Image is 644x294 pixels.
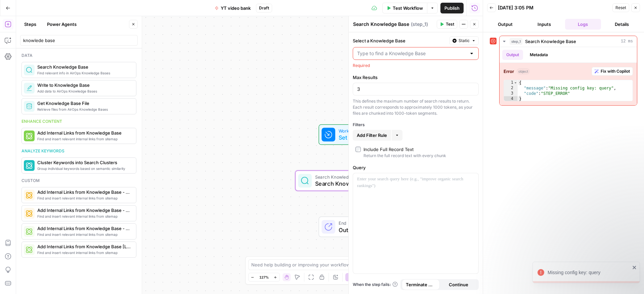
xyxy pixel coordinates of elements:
[37,64,131,70] span: Search Knowledge Base
[353,122,479,128] div: Filters
[357,50,466,57] input: Type to find a Knowledge Base
[37,136,131,142] span: Find and insert relevant internal links from sitemap
[37,159,131,166] span: Cluster Keywords into Search Clusters
[355,147,361,152] input: Include Full Record TextReturn the full record text with every chunk
[357,132,387,139] span: Add Filter Rule
[459,38,470,44] span: Static
[604,19,640,30] button: Details
[548,269,630,276] div: Missing config key: query
[37,250,131,255] span: Find and insert relevant internal links from sitemap
[37,195,131,201] span: Find and insert relevant internal links from sitemap
[440,3,464,13] button: Publish
[259,274,269,280] span: 127%
[353,21,409,28] textarea: Search Knowledge Base
[504,68,514,75] strong: Error
[353,98,479,116] div: This defines the maximum number of search results to return. Each result corresponds to approxima...
[393,5,423,11] span: Test Workflow
[37,232,131,237] span: Find and insert relevant internal links from sitemap
[504,85,518,91] div: 2
[295,171,427,191] div: ErrorSearch Knowledge BaseSearch Knowledge BaseStep 1
[37,100,131,107] span: Get Knowledge Base File
[526,19,562,30] button: Inputs
[526,50,552,60] button: Metadata
[353,63,479,69] div: Required
[353,164,479,171] label: Query
[621,38,633,44] span: 12 ms
[504,96,518,102] div: 4
[444,5,460,11] span: Publish
[353,282,398,288] a: When the step fails:
[295,124,427,145] div: WorkflowSet InputsInputs
[514,80,517,85] span: Toggle code folding, rows 1 through 4
[449,281,468,288] span: Continue
[339,225,397,234] span: Output
[37,88,131,94] span: Add data to AirOps Knowledge Bases
[612,3,629,12] button: Reset
[339,133,381,142] span: Set Inputs
[37,243,131,250] span: Add Internal Links from Knowledge Base [Legacy v2] - Fork
[22,118,136,124] div: Enhance content
[525,38,576,45] span: Search Knowledge Base
[440,279,478,290] button: Continue
[37,189,131,195] span: Add Internal Links from Knowledge Base - Fork
[601,68,630,74] span: Fix with Copilot
[615,5,626,11] span: Reset
[446,21,454,27] span: Test
[592,67,633,76] button: Fix with Copilot
[37,82,131,88] span: Write to Knowledge Base
[339,127,381,134] span: Workflow
[20,19,40,30] button: Steps
[37,70,131,76] span: Find relevant info in AirOps Knowledge Bases
[406,281,436,288] span: Terminate Workflow
[500,36,637,47] button: 12 ms
[43,19,81,30] button: Power Agents
[487,19,523,30] button: Output
[22,178,136,184] div: Custom
[510,38,522,45] span: step_1
[500,47,637,105] div: 12 ms
[22,52,136,59] div: Data
[517,68,530,74] span: object
[37,207,131,214] span: Add Internal Links from Knowledge Base - Fork
[37,130,131,136] span: Add Internal Links from Knowledge Base
[221,5,251,11] span: YT video bank
[315,174,405,180] span: Search Knowledge Base
[295,217,427,237] div: EndOutput
[363,153,446,159] div: Return the full record text with every chunk
[259,5,269,11] span: Draft
[504,80,518,85] div: 1
[632,265,637,270] button: close
[502,50,523,60] button: Output
[363,146,414,153] div: Include Full Record Text
[353,130,391,141] button: Add Filter Rule
[37,107,131,112] span: Retrieve files from AirOps Knowledge Bases
[565,19,601,30] button: Logs
[382,3,427,13] button: Test Workflow
[37,166,131,171] span: Group individual keywords based on semantic similarity
[504,91,518,96] div: 3
[353,37,447,44] label: Select a Knowledge Base
[37,214,131,219] span: Find and insert relevant internal links from sitemap
[37,225,131,232] span: Add Internal Links from Knowledge Base - Fork
[449,36,479,45] button: Static
[22,148,136,154] div: Analyze keywords
[353,74,479,81] label: Max Results
[315,179,405,188] span: Search Knowledge Base
[211,3,255,13] button: YT video bank
[339,220,397,226] span: End
[411,21,428,28] span: ( step_1 )
[437,20,457,29] button: Test
[23,37,135,44] input: Search steps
